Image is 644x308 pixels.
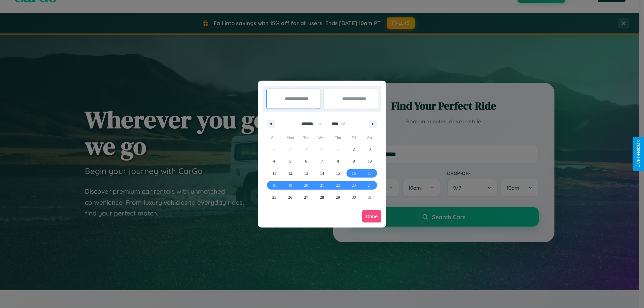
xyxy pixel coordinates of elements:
button: 12 [282,167,298,179]
button: 13 [298,167,314,179]
button: 29 [330,191,346,203]
span: 29 [336,191,340,203]
button: 25 [266,191,282,203]
span: Thu [330,132,346,143]
button: 6 [298,155,314,167]
button: 15 [330,167,346,179]
span: Mon [282,132,298,143]
span: 30 [352,191,356,203]
span: 21 [320,179,324,191]
span: 17 [368,167,372,179]
span: 1 [337,143,339,155]
span: 11 [272,167,276,179]
button: 31 [362,191,378,203]
span: 20 [304,179,308,191]
span: 24 [368,179,372,191]
span: 14 [320,167,324,179]
span: 16 [352,167,356,179]
span: 23 [352,179,356,191]
button: 20 [298,179,314,191]
span: 3 [369,143,371,155]
button: 17 [362,167,378,179]
span: 19 [288,179,292,191]
button: 14 [314,167,330,179]
button: 5 [282,155,298,167]
button: 23 [346,179,362,191]
span: 26 [288,191,292,203]
button: 28 [314,191,330,203]
span: Tue [298,132,314,143]
span: 2 [353,143,355,155]
button: 8 [330,155,346,167]
button: 24 [362,179,378,191]
span: 25 [272,191,276,203]
button: 3 [362,143,378,155]
span: 28 [320,191,324,203]
button: 1 [330,143,346,155]
span: 13 [304,167,308,179]
button: 4 [266,155,282,167]
button: 22 [330,179,346,191]
span: 12 [288,167,292,179]
span: 4 [273,155,275,167]
button: 7 [314,155,330,167]
button: 19 [282,179,298,191]
span: 6 [305,155,307,167]
button: 27 [298,191,314,203]
button: 9 [346,155,362,167]
div: Give Feedback [636,140,641,168]
span: 7 [321,155,323,167]
span: 27 [304,191,308,203]
span: 5 [289,155,291,167]
button: 30 [346,191,362,203]
span: 15 [336,167,340,179]
span: Sat [362,132,378,143]
span: Wed [314,132,330,143]
button: 26 [282,191,298,203]
span: 10 [368,155,372,167]
button: 2 [346,143,362,155]
span: Fri [346,132,362,143]
span: 31 [368,191,372,203]
button: 11 [266,167,282,179]
span: 18 [272,179,276,191]
span: 8 [337,155,339,167]
span: 9 [353,155,355,167]
span: 22 [336,179,340,191]
button: Done [362,210,381,223]
span: Sun [266,132,282,143]
button: 16 [346,167,362,179]
button: 18 [266,179,282,191]
button: 21 [314,179,330,191]
button: 10 [362,155,378,167]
